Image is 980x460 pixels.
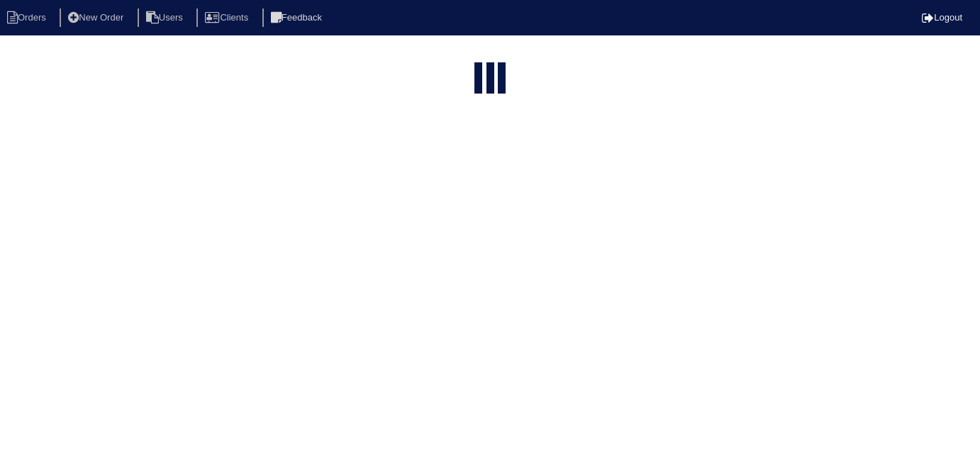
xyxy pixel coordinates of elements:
[60,9,135,28] li: New Order
[138,12,194,23] a: Users
[196,9,260,28] li: Clients
[196,12,260,23] a: Clients
[138,9,194,28] li: Users
[486,62,494,94] div: loading...
[262,9,333,28] li: Feedback
[922,12,962,23] a: Logout
[60,12,135,23] a: New Order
